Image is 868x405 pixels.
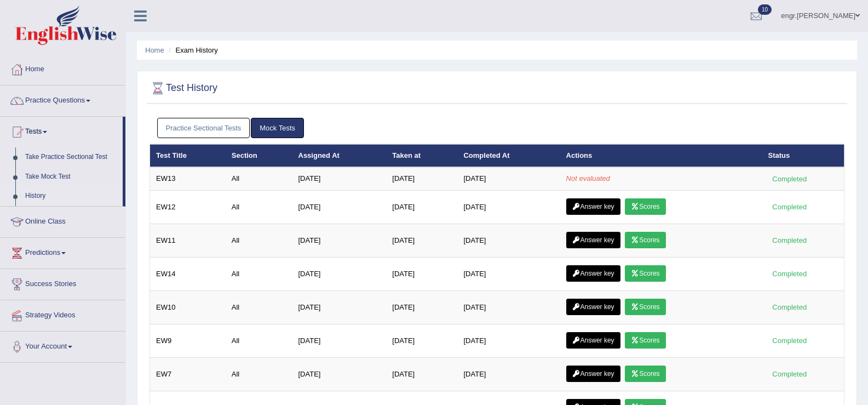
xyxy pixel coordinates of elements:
a: Scores [625,299,665,315]
td: [DATE] [386,257,457,290]
td: [DATE] [457,324,560,357]
th: Assigned At [292,144,387,167]
a: Scores [625,198,665,215]
th: Actions [560,144,762,167]
td: [DATE] [386,324,457,357]
td: EW13 [150,167,226,190]
td: EW12 [150,190,226,224]
td: [DATE] [292,257,387,290]
a: Tests [1,117,123,144]
td: All [226,224,292,257]
td: [DATE] [292,167,387,190]
td: [DATE] [457,257,560,290]
td: All [226,257,292,290]
a: Scores [625,232,665,248]
div: Completed [768,335,811,346]
th: Taken at [386,144,457,167]
a: Answer key [566,366,620,382]
td: [DATE] [386,190,457,224]
td: [DATE] [292,224,387,257]
a: Predictions [1,238,125,265]
td: [DATE] [292,357,387,391]
th: Status [762,144,844,167]
a: History [20,186,123,206]
a: Take Practice Sectional Test [20,147,123,167]
a: Practice Sectional Tests [157,118,250,138]
a: Answer key [566,332,620,349]
a: Scores [625,332,665,349]
td: [DATE] [457,357,560,391]
td: [DATE] [457,167,560,190]
a: Your Account [1,332,125,359]
td: All [226,357,292,391]
em: Not evaluated [566,174,610,182]
th: Completed At [457,144,560,167]
td: [DATE] [457,224,560,257]
div: Completed [768,301,811,313]
a: Home [1,54,125,82]
td: [DATE] [386,290,457,324]
th: Section [226,144,292,167]
a: Mock Tests [251,118,304,138]
td: [DATE] [457,290,560,324]
td: EW14 [150,257,226,290]
a: Success Stories [1,269,125,296]
a: Scores [625,265,665,282]
a: Answer key [566,265,620,282]
li: Exam History [166,45,218,55]
th: Test Title [150,144,226,167]
td: All [226,167,292,190]
div: Completed [768,235,811,246]
td: EW7 [150,357,226,391]
a: Scores [625,366,665,382]
td: All [226,290,292,324]
td: [DATE] [386,224,457,257]
td: [DATE] [386,167,457,190]
a: Home [145,46,164,54]
a: Take Mock Test [20,167,123,187]
a: Practice Questions [1,85,125,113]
td: [DATE] [457,190,560,224]
td: EW9 [150,324,226,357]
div: Completed [768,201,811,213]
td: All [226,190,292,224]
div: Completed [768,173,811,185]
td: [DATE] [386,357,457,391]
a: Strategy Videos [1,300,125,328]
td: [DATE] [292,190,387,224]
td: All [226,324,292,357]
td: EW10 [150,290,226,324]
a: Online Class [1,207,125,234]
div: Completed [768,268,811,279]
td: [DATE] [292,290,387,324]
a: Answer key [566,299,620,315]
a: Answer key [566,198,620,215]
h2: Test History [150,80,217,96]
a: Answer key [566,232,620,248]
td: EW11 [150,224,226,257]
td: [DATE] [292,324,387,357]
span: 10 [758,4,772,15]
div: Completed [768,368,811,380]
